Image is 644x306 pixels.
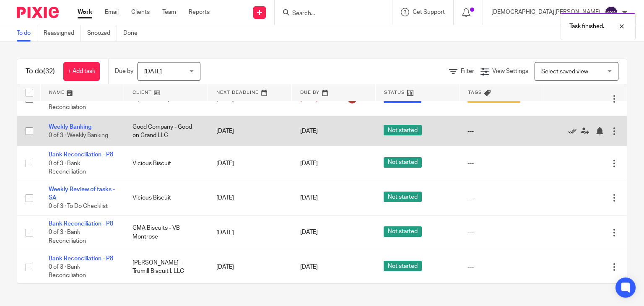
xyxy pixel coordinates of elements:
img: svg%3E [605,6,618,19]
div: --- [467,127,535,135]
input: Search [291,10,367,18]
a: Team [162,8,176,16]
td: Vicious Biscuit [124,181,208,215]
a: Snoozed [87,25,117,41]
span: View Settings [492,68,528,74]
td: [DATE] [208,215,292,250]
td: [DATE] [208,181,292,215]
span: [DATE] [300,161,318,166]
a: Reassigned [44,25,81,41]
span: [DATE] [300,128,318,134]
a: Weekly Banking [49,124,91,130]
td: Good Company - Good on Grand LLC [124,116,208,146]
span: Not started [384,157,422,168]
td: GMA Biscuits - VB Montrose [124,215,208,250]
span: Not started [384,125,422,135]
span: 0 of 3 · Bank Reconciliation [49,264,86,279]
span: 0 of 3 · Bank Reconciliation [49,161,86,175]
a: Bank Reconciliation - P8 [49,221,113,227]
div: --- [467,263,535,271]
a: Bank Reconciliation - P8 [49,152,113,158]
a: + Add task [63,62,100,81]
div: --- [467,194,535,202]
p: Due by [115,67,133,75]
span: Select saved view [541,69,588,75]
a: Work [78,8,92,16]
span: 0 of 3 · Bank Reconciliation [49,230,86,244]
span: Not started [384,226,422,237]
p: Task finished. [569,22,604,31]
td: [PERSON_NAME] - Trumill Biscuit I, LLC [124,250,208,284]
a: Weekly Review of tasks - SA [49,187,115,201]
span: Not started [384,192,422,202]
td: Vicious Biscuit [124,146,208,181]
a: Clients [131,8,150,16]
span: (32) [43,68,55,75]
img: Pixie [17,7,59,18]
div: --- [467,159,535,168]
div: --- [467,228,535,237]
a: Reports [189,8,210,16]
a: To do [17,25,37,41]
td: [DATE] [208,250,292,284]
span: [DATE] [144,69,162,75]
a: Done [123,25,144,41]
h1: To do [26,67,55,76]
a: Mark as done [568,127,581,135]
span: 0 of 3 · To Do Checklist [49,204,108,210]
span: 0 of 3 · Bank Reconciliation [49,96,86,111]
span: Tags [468,90,482,95]
td: [DATE] [208,116,292,146]
a: Bank Reconciliation - P8 [49,256,113,262]
span: [DATE] [300,230,318,236]
a: Email [105,8,119,16]
span: [DATE] [300,264,318,270]
span: [DATE] [300,195,318,201]
span: Not started [384,261,422,271]
span: Filter [461,68,474,74]
span: 0 of 3 · Weekly Banking [49,132,108,138]
td: [DATE] [208,146,292,181]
